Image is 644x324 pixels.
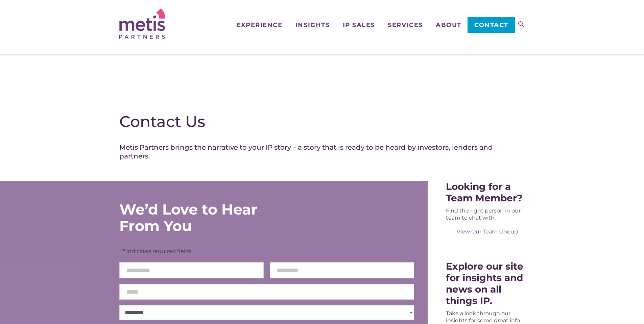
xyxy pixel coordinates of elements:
[236,22,282,28] span: Experience
[295,22,330,28] span: Insights
[436,22,461,28] span: About
[119,8,165,39] img: Metis Partners
[474,22,508,28] span: Contact
[119,112,525,131] h1: Contact Us
[388,22,423,28] span: Services
[119,248,414,255] p: " " indicates required fields
[119,143,525,160] h4: Metis Partners brings the narrative to your IP story – a story that is ready to be heard by inves...
[119,201,299,234] div: We’d Love to Hear From You
[446,181,525,204] div: Looking for a Team Member?
[446,207,525,221] div: Find the right person in our team to chat with.
[446,260,525,306] div: Explore our site for insights and news on all things IP.
[343,22,375,28] span: IP Sales
[468,17,515,33] a: Contact
[446,228,525,235] a: View Our Team Lineup →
